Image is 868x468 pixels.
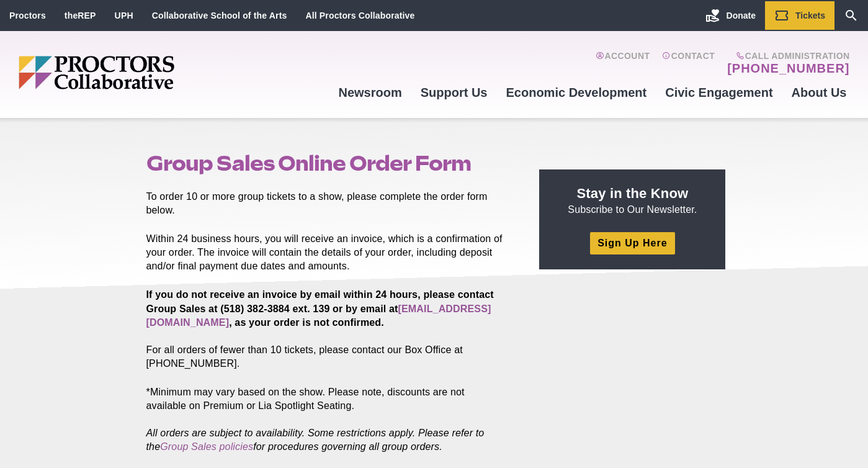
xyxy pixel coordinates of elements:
[577,186,689,201] strong: Stay in the Know
[146,289,494,327] strong: If you do not receive an invoice by email within 24 hours, please contact Group Sales at (518) 38...
[146,385,511,454] p: *Minimum may vary based on the show. Please note, discounts are not available on Premium or Lia S...
[146,288,511,370] p: For all orders of fewer than 10 tickets, please contact our Box Office at [PHONE_NUMBER].
[146,428,485,452] em: All orders are subject to availability. Some restrictions apply. Please refer to the for procedur...
[305,11,414,20] a: All Proctors Collaborative
[696,1,765,30] a: Donate
[590,232,674,254] a: Sign Up Here
[765,1,834,30] a: Tickets
[146,151,511,175] h1: Group Sales Online Order Form
[834,1,868,30] a: Search
[160,441,253,452] a: Group Sales policies
[656,76,782,109] a: Civic Engagement
[662,51,715,76] a: Contact
[329,76,411,109] a: Newsroom
[596,51,650,76] a: Account
[146,190,511,217] p: To order 10 or more group tickets to a show, please complete the order form below.
[152,11,287,20] a: Collaborative School of the Arts
[9,11,46,20] a: Proctors
[782,76,856,109] a: About Us
[115,11,133,20] a: UPH
[727,61,849,76] a: [PHONE_NUMBER]
[497,76,656,109] a: Economic Development
[727,11,756,20] span: Donate
[411,76,497,109] a: Support Us
[795,11,825,20] span: Tickets
[146,304,491,328] a: [EMAIL_ADDRESS][DOMAIN_NAME]
[19,56,270,89] img: Proctors logo
[65,11,96,20] a: theREP
[723,51,849,61] span: Call Administration
[146,232,511,273] p: Within 24 business hours, you will receive an invoice, which is a confirmation of your order. The...
[554,184,710,217] p: Subscribe to Our Newsletter.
